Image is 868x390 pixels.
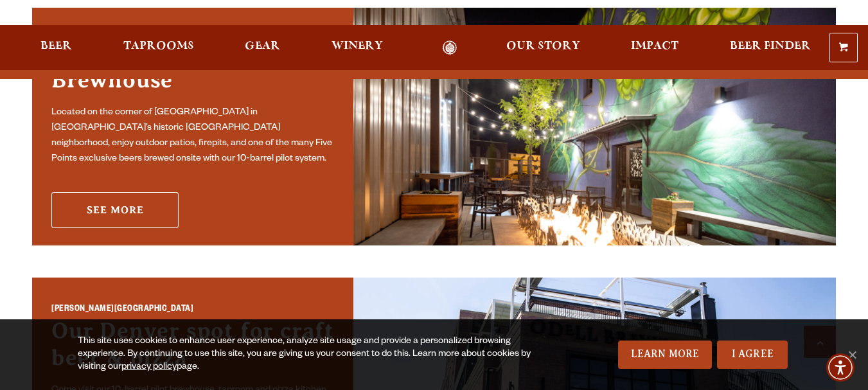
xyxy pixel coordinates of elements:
a: Taprooms [115,40,202,55]
a: privacy policy [121,362,177,373]
span: Our Story [506,41,580,51]
a: See More [51,192,179,228]
div: Accessibility Menu [826,353,855,382]
a: I Agree [717,341,788,369]
span: Taprooms [123,41,194,51]
span: Beer Finder [730,41,811,51]
div: This site uses cookies to enhance user experience, analyze site usage and provide a personalized ... [78,335,560,374]
span: Beer [40,41,72,51]
img: Promo Card Aria Label' [353,8,836,245]
span: Impact [631,41,678,51]
h2: [PERSON_NAME][GEOGRAPHIC_DATA] [51,303,334,318]
a: Odell Home [426,40,474,55]
span: Winery [332,41,383,51]
a: Winery [323,40,391,55]
a: Our Story [498,40,589,55]
a: Learn More [618,341,713,369]
span: Gear [245,41,280,51]
a: Impact [623,40,687,55]
h3: Our Denver spot for craft beer & pizza [51,317,334,378]
a: Gear [236,40,288,55]
a: Beer [32,40,80,55]
a: Beer Finder [722,40,819,55]
p: Located on the corner of [GEOGRAPHIC_DATA] in [GEOGRAPHIC_DATA]’s historic [GEOGRAPHIC_DATA] neig... [51,105,334,167]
